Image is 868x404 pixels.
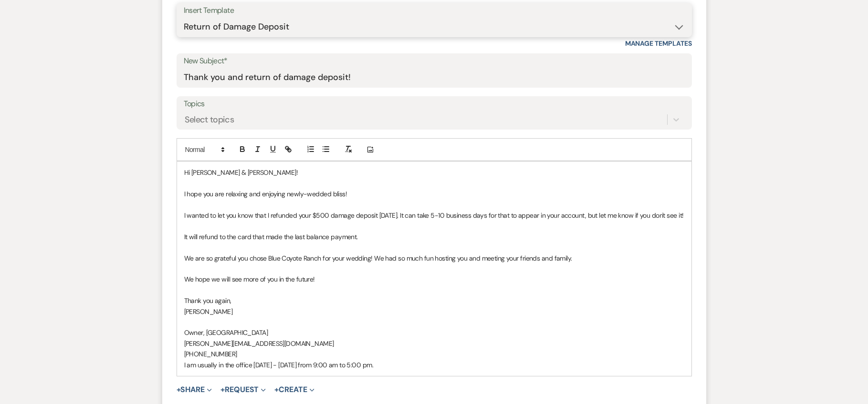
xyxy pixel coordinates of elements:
[184,328,268,337] span: Owner, [GEOGRAPHIC_DATA]
[274,386,314,394] button: Create
[625,39,692,48] a: Manage Templates
[184,350,237,358] span: [PHONE_NUMBER]
[184,361,373,369] span: I am usually in the office [DATE] - [DATE] from 9:00 am to 5:00 pm.
[184,339,334,348] span: [PERSON_NAME][EMAIL_ADDRESS][DOMAIN_NAME]
[220,386,266,394] button: Request
[184,189,684,199] p: I hope you are relaxing and enjoying newly-wedded bliss!
[184,210,684,221] p: I wanted to let you know that I refunded your $500 damage deposit [DATE]. It can take 5-10 busine...
[184,4,685,18] div: Insert Template
[184,232,684,242] p: It will refund to the card that made the last balance payment.
[274,386,279,394] span: +
[184,253,684,263] p: We are so grateful you chose Blue Coyote Ranch for your wedding! We had so much fun hosting you a...
[184,167,684,178] p: Hi [PERSON_NAME] & [PERSON_NAME]!
[184,274,684,284] p: We hope we will see more of you in the future!
[185,113,234,126] div: Select topics
[184,54,685,68] label: New Subject*
[184,306,684,317] p: [PERSON_NAME]
[177,386,181,394] span: +
[177,386,212,394] button: Share
[220,386,225,394] span: +
[184,295,684,306] p: Thank you again,
[184,97,685,111] label: Topics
